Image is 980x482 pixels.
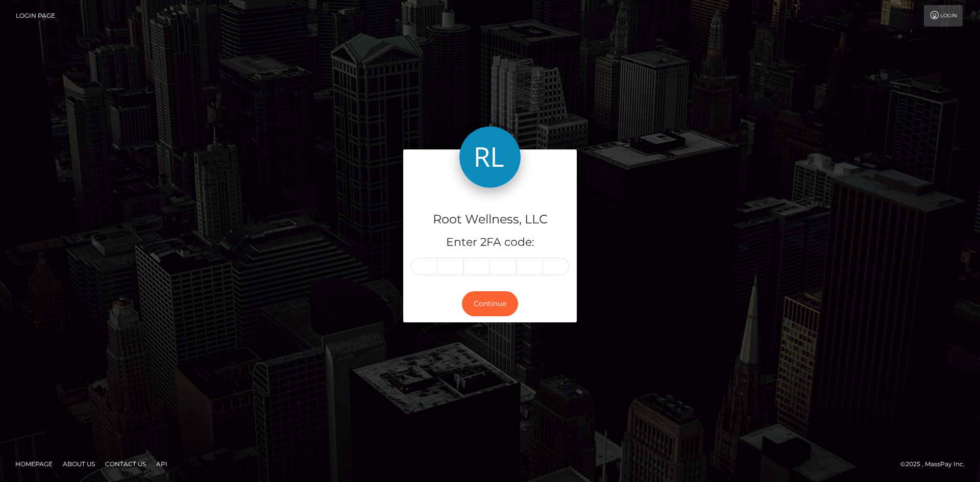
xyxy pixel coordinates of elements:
[59,456,99,472] a: About Us
[459,126,521,188] img: Root Wellness, LLC
[924,5,963,27] a: Login
[152,456,171,472] a: API
[462,291,518,316] button: Continue
[411,211,569,229] h4: Root Wellness, LLC
[411,235,569,250] h5: Enter 2FA code:
[900,459,972,470] div: © 2025 , MassPay Inc.
[101,456,150,472] a: Contact Us
[16,5,55,27] a: Login Page
[11,456,57,472] a: Homepage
